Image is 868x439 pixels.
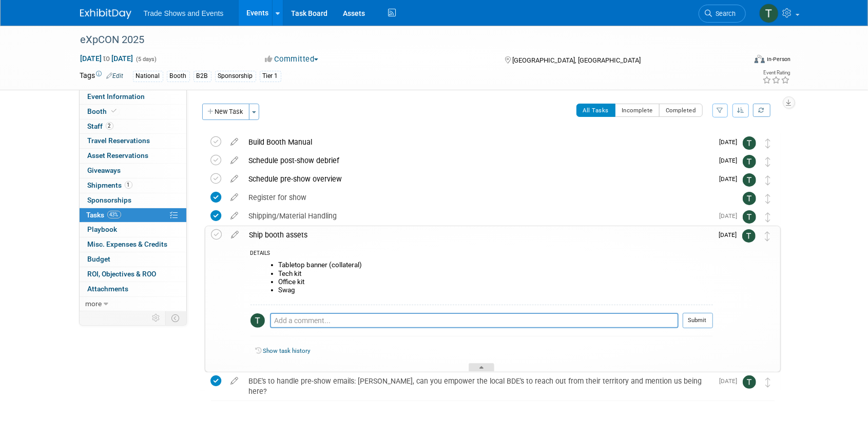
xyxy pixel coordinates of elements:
[279,261,713,269] li: Tabletop banner (collateral)
[133,71,163,82] div: National
[80,193,186,208] a: Sponsorships
[86,300,102,308] span: more
[88,166,121,174] span: Giveaways
[685,53,791,69] div: Event Format
[766,157,771,167] i: Move task
[279,286,713,294] li: Swag
[80,237,186,252] a: Misc. Expenses & Credits
[80,208,186,223] a: Tasks43%
[720,212,743,219] span: [DATE]
[226,137,244,147] a: edit
[279,278,713,286] li: Office kit
[244,207,713,225] div: Shipping/Material Handling
[226,193,244,202] a: edit
[136,56,157,63] span: (5 days)
[244,372,713,401] div: BDE's to handle pre-show emails: [PERSON_NAME], can you empower the local BDE's to reach out from...
[766,212,771,222] i: Move task
[250,250,713,258] div: DETAILS
[80,282,186,296] a: Attachments
[80,119,186,134] a: Staff2
[80,178,186,193] a: Shipments1
[226,211,244,221] a: edit
[215,71,256,82] div: Sponsorship
[80,223,186,237] a: Playbook
[743,173,756,187] img: Tiff Wagner
[125,181,132,189] span: 1
[88,107,119,115] span: Booth
[244,133,713,151] div: Build Booth Manual
[719,231,742,238] span: [DATE]
[112,108,117,114] i: Booth reservation complete
[261,54,322,65] button: Committed
[144,9,224,17] span: Trade Shows and Events
[766,175,771,185] i: Move task
[512,56,641,64] span: [GEOGRAPHIC_DATA], [GEOGRAPHIC_DATA]
[244,170,713,188] div: Schedule pre-show overview
[80,252,186,267] a: Budget
[80,164,186,178] a: Giveaways
[88,270,157,278] span: ROI, Objectives & ROO
[88,151,149,159] span: Asset Reservations
[88,240,168,248] span: Misc. Expenses & Credits
[762,70,790,75] div: Event Rating
[102,54,112,63] span: to
[88,122,113,130] span: Staff
[88,196,132,204] span: Sponsorships
[742,229,756,243] img: Tiff Wagner
[743,192,756,205] img: Tiff Wagner
[755,55,765,63] img: Format-Inperson.png
[699,5,746,23] a: Search
[766,377,771,387] i: Move task
[720,175,743,183] span: [DATE]
[244,226,713,244] div: Ship booth assets
[80,9,131,19] img: ExhibitDay
[766,138,771,148] i: Move task
[107,72,124,79] a: Edit
[260,71,281,82] div: Tier 1
[165,311,186,325] td: Toggle Event Tabs
[77,31,730,49] div: eXpCON 2025
[250,313,265,328] img: Tiff Wagner
[88,255,111,263] span: Budget
[743,210,756,224] img: Tiff Wagner
[720,138,743,146] span: [DATE]
[88,225,118,233] span: Playbook
[80,105,186,119] a: Booth
[659,104,703,117] button: Completed
[80,297,186,311] a: more
[743,155,756,168] img: Tiff Wagner
[683,313,713,328] button: Submit
[80,134,186,148] a: Travel Reservations
[576,104,616,117] button: All Tasks
[766,194,771,204] i: Move task
[743,375,756,389] img: Tiff Wagner
[106,122,113,130] span: 2
[720,157,743,164] span: [DATE]
[87,211,121,219] span: Tasks
[194,71,211,82] div: B2B
[88,136,150,145] span: Travel Reservations
[88,285,129,293] span: Attachments
[765,231,770,241] i: Move task
[766,55,790,63] div: In-Person
[88,92,145,101] span: Event Information
[263,347,311,354] a: Show task history
[226,156,244,165] a: edit
[80,267,186,282] a: ROI, Objectives & ROO
[720,377,743,385] span: [DATE]
[244,189,722,206] div: Register for show
[107,211,121,218] span: 43%
[80,149,186,163] a: Asset Reservations
[615,104,660,117] button: Incomplete
[80,90,186,104] a: Event Information
[80,70,124,82] td: Tags
[202,104,249,120] button: New Task
[226,174,244,184] a: edit
[226,230,244,240] a: edit
[88,181,132,189] span: Shipments
[753,104,770,117] a: Refresh
[743,136,756,150] img: Tiff Wagner
[759,4,779,23] img: Tiff Wagner
[167,71,190,82] div: Booth
[279,270,713,278] li: Tech kit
